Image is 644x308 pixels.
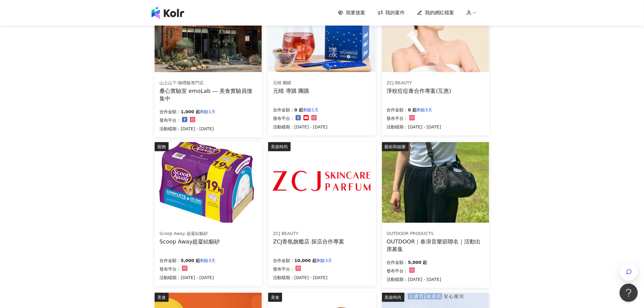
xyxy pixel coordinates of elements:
p: 活動檔期：[DATE] - [DATE] [387,123,441,131]
p: 活動檔期：[DATE] - [DATE] [159,125,215,132]
p: 合作金額： [387,106,408,114]
span: 我的網紅檔案 [425,9,454,16]
p: 合作金額： [159,257,181,264]
div: ZCJ BEAUTY [387,80,451,86]
p: 1,000 起 [181,108,200,115]
p: 剩餘3天 [417,106,432,114]
div: 美食 [268,293,282,302]
div: ZCJ BEAUTY [273,231,344,237]
img: ZCJ香氛旗艦店 探店 [268,142,375,223]
p: 發布平台： [159,117,181,124]
div: 元晴 導購 團購 [273,87,309,95]
div: 美妝時尚 [382,293,404,302]
p: 剩餘1天 [303,106,319,114]
img: 春浪活動出席與合作貼文需求 [382,142,489,223]
p: 合作金額： [273,257,294,264]
p: 合作金額： [159,108,181,115]
div: Scoop Away 超凝結貓砂 [159,231,220,237]
p: 發布平台： [159,265,181,273]
div: Scoop Away超凝結貓砂 [159,238,220,245]
img: logo [152,7,184,19]
span: 我要接案 [346,9,365,16]
span: 我的案件 [385,9,405,16]
p: 發布平台： [387,267,408,275]
div: 淨校痘痘膏合作專案(互惠) [387,87,451,95]
p: 5,000 起 [181,257,200,264]
p: 剩餘3天 [317,257,332,264]
div: OUTDOOR PRODUCTS [387,231,484,237]
p: 0 起 [408,106,417,114]
p: 合作金額： [273,106,294,114]
div: 桑心實驗室 emoLab — 美食實驗員徵集中 [159,87,257,102]
p: 10,000 起 [294,257,317,264]
a: 我的案件 [377,9,405,16]
div: 元晴 團購 [273,80,309,86]
p: 發布平台： [273,265,294,273]
p: 活動檔期：[DATE] - [DATE] [273,274,332,281]
a: 我的網紅檔案 [417,9,454,16]
p: 發布平台： [387,115,408,122]
p: 活動檔期：[DATE] - [DATE] [273,123,327,131]
div: 藝術和娛樂 [382,142,409,151]
a: 我要接案 [338,9,365,16]
p: 合作金額： [387,259,408,266]
p: 活動檔期：[DATE] - [DATE] [387,276,441,283]
p: 剩餘3天 [200,257,215,264]
p: 活動檔期：[DATE] - [DATE] [159,274,215,281]
img: Scoop Away超凝結貓砂 [155,142,262,223]
div: ZCJ香氛旗艦店 探店合作專案 [273,238,344,245]
iframe: Help Scout Beacon - Open [620,284,638,302]
div: 寵物 [155,142,169,151]
div: 山上山下-咖哩飯專門店 [159,80,257,86]
p: 剩餘1天 [200,108,215,115]
p: 0 起 [294,106,303,114]
div: 美妝時尚 [268,142,291,151]
p: 發布平台： [273,115,294,122]
div: 美食 [155,293,169,302]
p: 5,000 起 [408,259,427,266]
div: OUTDOOR｜春浪音樂節聯名｜活動出席募集 [387,238,485,253]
